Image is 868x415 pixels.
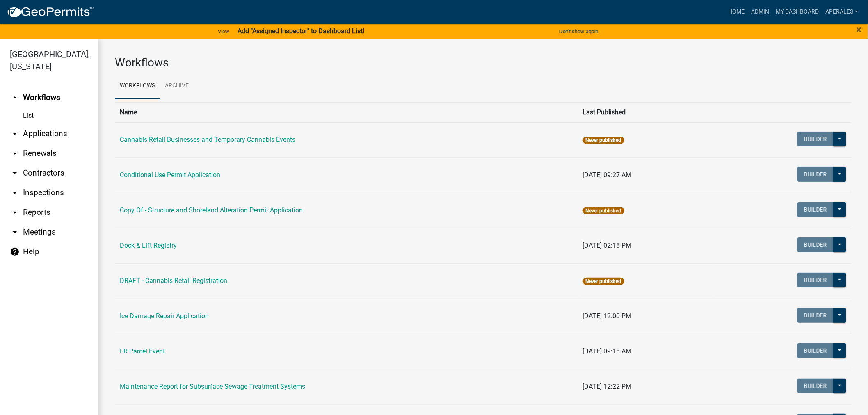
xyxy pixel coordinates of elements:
[120,206,303,214] a: Copy Of - Structure and Shoreland Alteration Permit Application
[10,227,20,237] i: arrow_drop_down
[583,347,632,355] span: [DATE] 09:18 AM
[120,347,165,355] a: LR Parcel Event
[10,207,20,217] i: arrow_drop_down
[10,247,20,257] i: help
[120,312,209,320] a: Ice Damage Repair Application
[772,4,822,20] a: My Dashboard
[725,4,748,20] a: Home
[797,379,834,393] button: Builder
[857,25,862,34] button: Close
[556,25,602,38] button: Don't show again
[583,171,632,179] span: [DATE] 09:27 AM
[797,343,834,358] button: Builder
[238,27,364,35] strong: Add "Assigned Inspector" to Dashboard List!
[583,383,632,390] span: [DATE] 12:22 PM
[583,242,632,249] span: [DATE] 02:18 PM
[578,102,714,122] th: Last Published
[160,73,194,99] a: Archive
[583,278,624,285] span: Never published
[10,168,20,178] i: arrow_drop_down
[120,136,295,144] a: Cannabis Retail Businesses and Temporary Cannabis Events
[115,102,578,122] th: Name
[115,56,852,70] h3: Workflows
[857,24,862,35] span: ×
[797,308,834,323] button: Builder
[120,242,177,249] a: Dock & Lift Registry
[10,148,20,158] i: arrow_drop_down
[10,188,20,198] i: arrow_drop_down
[120,171,220,179] a: Conditional Use Permit Application
[120,277,227,285] a: DRAFT - Cannabis Retail Registration
[583,137,624,144] span: Never published
[120,383,305,390] a: Maintenance Report for Subsurface Sewage Treatment Systems
[583,312,632,320] span: [DATE] 12:00 PM
[10,93,20,103] i: arrow_drop_up
[10,129,20,139] i: arrow_drop_down
[797,167,834,182] button: Builder
[797,202,834,217] button: Builder
[115,73,160,99] a: Workflows
[797,237,834,252] button: Builder
[748,4,772,20] a: Admin
[797,132,834,146] button: Builder
[583,207,624,214] span: Never published
[797,273,834,287] button: Builder
[822,4,861,20] a: aperales
[215,25,233,38] a: View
